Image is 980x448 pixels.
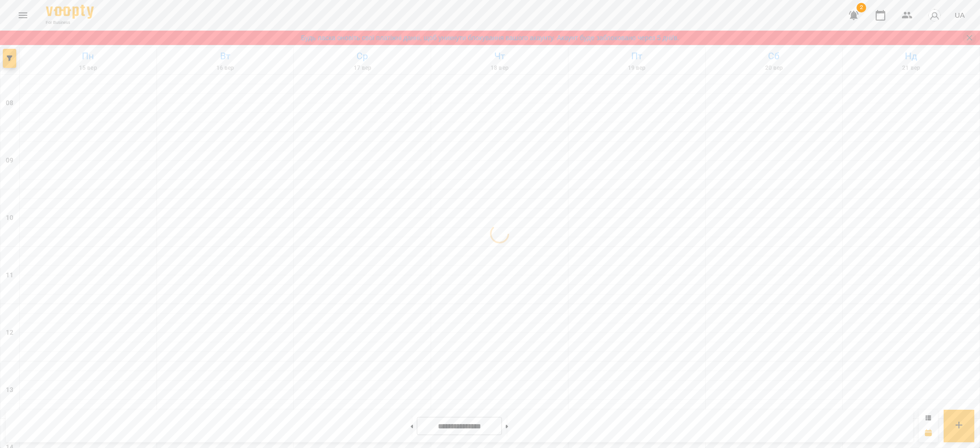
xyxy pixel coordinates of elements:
h6: 18 вер [433,64,567,73]
h6: 16 вер [158,64,292,73]
h6: 20 вер [707,64,841,73]
h6: Пт [570,49,704,64]
h6: 10 [6,213,13,223]
h6: 11 [6,270,13,281]
h6: Пн [21,49,155,64]
h6: 21 вер [844,64,978,73]
h6: 12 [6,328,13,338]
h6: Нд [844,49,978,64]
h6: 08 [6,98,13,109]
span: UA [955,10,965,20]
a: Будь ласка оновіть свої платіжні данні, щоб уникнути блокування вашого акаунту. Акаунт буде забло... [301,33,679,43]
span: 2 [857,3,866,12]
h6: 13 [6,385,13,395]
h6: Ср [295,49,429,64]
button: Menu [11,4,34,27]
img: Voopty Logo [46,5,94,19]
button: Закрити сповіщення [963,31,976,44]
h6: 19 вер [570,64,704,73]
h6: 17 вер [295,64,429,73]
span: For Business [46,20,94,26]
img: avatar_s.png [928,9,941,22]
h6: 09 [6,155,13,166]
h6: Чт [433,49,567,64]
h6: Вт [158,49,292,64]
h6: Сб [707,49,841,64]
button: UA [951,6,969,24]
h6: 15 вер [21,64,155,73]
